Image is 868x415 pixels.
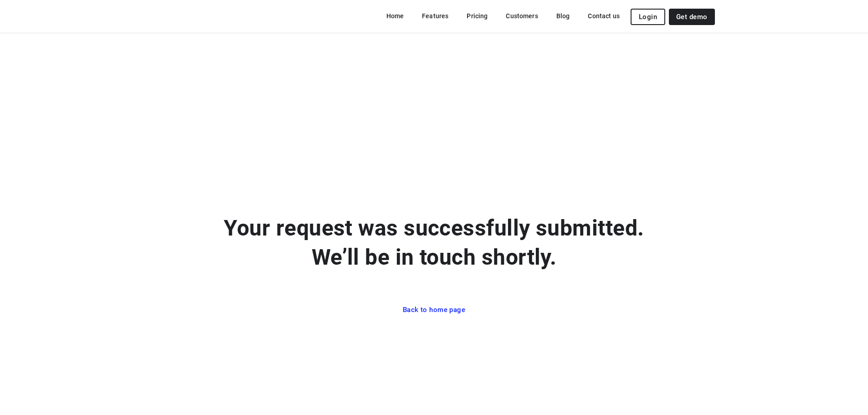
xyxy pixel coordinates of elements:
[399,301,469,318] a: Back to home page
[459,8,495,24] a: Pricing
[154,8,226,25] a: Routetitan
[549,8,577,24] a: Blog
[415,8,456,24] a: Features
[639,13,657,20] span: Login
[669,9,714,25] a: Get demo
[154,8,226,22] img: Routetitan logo
[403,306,465,314] span: Back to home page
[631,9,665,25] button: Login
[379,8,411,24] a: Home
[676,13,707,20] span: Get demo
[498,8,545,24] a: Customers
[580,8,627,24] a: Contact us
[224,214,644,272] p: Your request was successfully submitted. We’ll be in touch shortly.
